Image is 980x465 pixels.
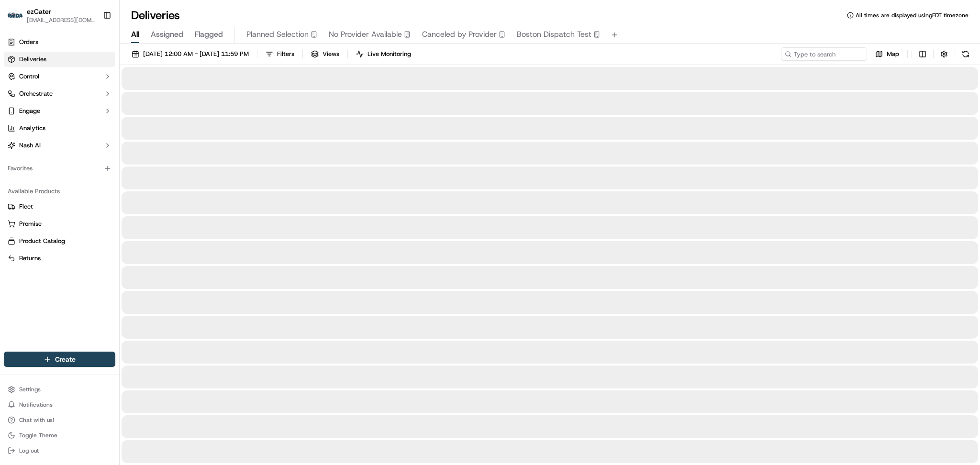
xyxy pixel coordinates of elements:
[4,184,115,199] div: Available Products
[19,254,41,263] span: Returns
[352,47,415,61] button: Live Monitoring
[4,352,115,367] button: Create
[4,103,115,119] button: Engage
[4,52,115,67] a: Deliveries
[261,47,299,61] button: Filters
[143,50,249,58] span: [DATE] 12:00 AM - [DATE] 11:59 PM
[19,107,40,115] span: Engage
[4,69,115,84] button: Control
[4,34,115,50] a: Orders
[19,124,45,133] span: Analytics
[19,386,41,393] span: Settings
[19,38,38,46] span: Orders
[887,50,899,58] span: Map
[246,29,309,40] span: Planned Selection
[8,12,23,19] img: ezCater
[4,429,115,442] button: Toggle Theme
[4,216,115,232] button: Promise
[959,47,972,61] button: Refresh
[4,199,115,214] button: Fleet
[19,89,53,98] span: Orchestrate
[131,29,139,40] span: All
[8,254,111,263] a: Returns
[4,233,115,249] button: Product Catalog
[151,29,183,40] span: Assigned
[781,47,867,61] input: Type to search
[4,398,115,411] button: Notifications
[4,251,115,266] button: Returns
[19,55,46,64] span: Deliveries
[517,29,591,40] span: Boston Dispatch Test
[4,121,115,136] a: Analytics
[856,11,969,19] span: All times are displayed using EDT timezone
[27,16,95,24] button: [EMAIL_ADDRESS][DOMAIN_NAME]
[195,29,223,40] span: Flagged
[307,47,344,61] button: Views
[4,86,115,101] button: Orchestrate
[4,161,115,176] div: Favorites
[367,50,411,58] span: Live Monitoring
[422,29,497,40] span: Canceled by Provider
[277,50,294,58] span: Filters
[8,237,111,245] a: Product Catalog
[4,413,115,427] button: Chat with us!
[55,354,76,364] span: Create
[19,447,39,454] span: Log out
[19,72,39,81] span: Control
[19,220,42,228] span: Promise
[8,220,111,228] a: Promise
[19,432,57,439] span: Toggle Theme
[19,141,41,150] span: Nash AI
[4,4,99,27] button: ezCaterezCater[EMAIL_ADDRESS][DOMAIN_NAME]
[871,47,903,61] button: Map
[329,29,402,40] span: No Provider Available
[4,383,115,396] button: Settings
[19,416,54,424] span: Chat with us!
[19,202,33,211] span: Fleet
[323,50,339,58] span: Views
[19,237,65,245] span: Product Catalog
[8,202,111,211] a: Fleet
[131,8,180,23] h1: Deliveries
[4,138,115,153] button: Nash AI
[127,47,253,61] button: [DATE] 12:00 AM - [DATE] 11:59 PM
[4,444,115,457] button: Log out
[19,401,53,409] span: Notifications
[27,7,51,16] button: ezCater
